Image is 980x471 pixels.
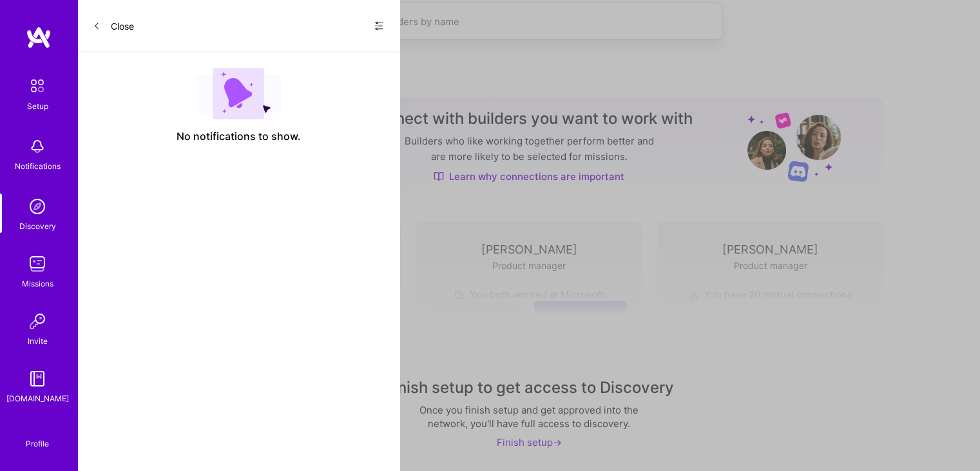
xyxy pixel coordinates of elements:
[196,68,281,119] img: empty
[24,366,50,392] img: guide book
[6,392,69,405] div: [DOMAIN_NAME]
[28,334,48,348] div: Invite
[26,26,52,49] img: logo
[24,134,50,159] img: bell
[19,219,56,233] div: Discovery
[24,194,50,219] img: discovery
[93,15,134,36] button: Close
[24,251,50,277] img: teamwork
[22,277,53,290] div: Missions
[24,308,50,334] img: Invite
[15,159,61,173] div: Notifications
[21,423,53,449] a: Profile
[177,130,301,143] span: No notifications to show.
[27,99,48,113] div: Setup
[26,437,49,449] div: Profile
[24,72,51,99] img: setup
